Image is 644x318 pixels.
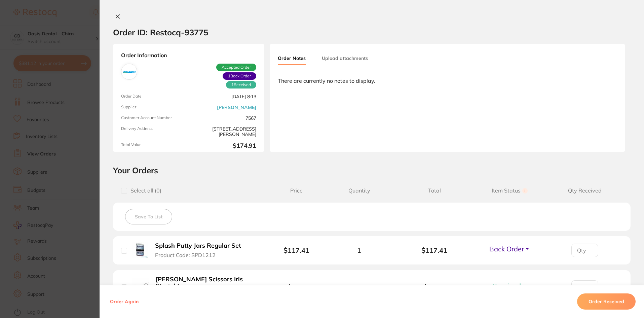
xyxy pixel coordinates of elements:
[397,246,472,254] b: $117.41
[490,282,529,290] button: Received
[127,187,161,194] span: Select all ( 0 )
[155,252,216,258] span: Product Code: SPD1212
[121,126,186,137] span: Delivery Address
[121,115,186,121] span: Customer Account Number
[397,187,472,194] span: Total
[571,280,598,294] input: Qty
[571,244,598,257] input: Qty
[321,187,397,194] span: Quantity
[577,293,636,310] button: Order Received
[156,276,260,290] b: [PERSON_NAME] Scissors Iris Straight
[121,52,256,58] strong: Order Information
[113,27,208,37] h2: Order ID: Restocq- 93775
[397,283,472,291] b: $41.60
[121,105,186,110] span: Supplier
[132,242,148,257] img: Splash Putty Jars Regular Set
[121,94,186,99] span: Order Date
[191,94,256,99] span: [DATE] 8:13
[125,209,172,224] button: Save To List
[223,72,256,80] span: Back orders
[191,126,256,137] span: [STREET_ADDRESS][PERSON_NAME]
[547,187,622,194] span: Qty Received
[357,246,361,254] span: 1
[487,245,532,253] button: Back Order
[191,115,256,121] span: 7567
[153,242,249,258] button: Splash Putty Jars Regular Set Product Code: SPD1212
[108,298,141,305] button: Order Again
[278,52,306,65] button: Order Notes
[489,245,524,253] span: Back Order
[113,165,631,175] h2: Your Orders
[357,283,361,291] span: 5
[121,142,186,149] span: Total Value
[271,187,321,194] span: Price
[278,78,617,84] div: There are currently no notes to display.
[216,64,256,71] span: Accepted Order
[191,142,256,149] b: $174.91
[132,278,149,295] img: Hanson Scissors Iris Straight
[123,65,136,78] img: Adam Dental
[226,81,256,89] span: Received
[492,282,521,290] span: Received
[472,187,547,194] span: Item Status
[322,52,368,64] button: Upload attachments
[155,242,241,249] b: Splash Putty Jars Regular Set
[217,105,256,110] a: [PERSON_NAME]
[283,246,309,254] b: $117.41
[154,276,262,299] button: [PERSON_NAME] Scissors Iris Straight Product Code: HSC100
[288,283,305,291] b: $8.32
